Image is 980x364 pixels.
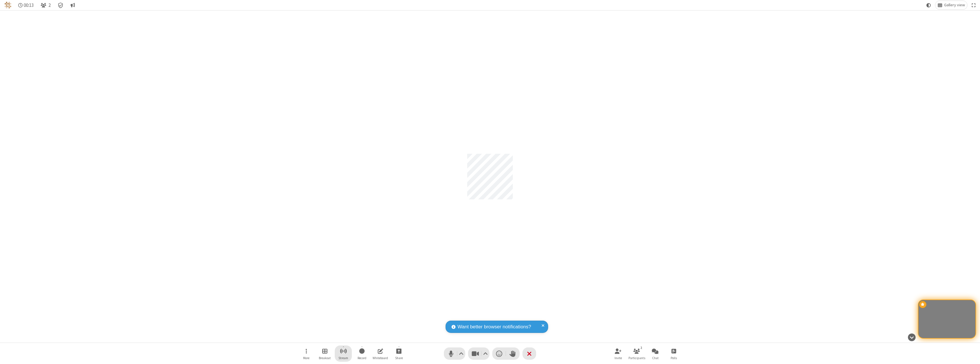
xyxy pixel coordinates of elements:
button: Hide [906,330,918,344]
button: Open shared whiteboard [372,345,389,362]
span: Gallery view [944,3,965,7]
span: Want better browser notifications? [458,323,531,331]
span: Chat [652,356,659,360]
span: Stream [338,356,348,360]
div: Meeting details Encryption enabled [55,1,66,9]
button: Raise hand [506,347,520,360]
span: More [303,356,309,360]
button: Open participant list [628,345,645,362]
button: Send a reaction [492,347,506,360]
span: 2 [48,3,51,8]
button: Stop video (⌘+Shift+V) [468,347,489,360]
span: Share [395,356,403,360]
span: Polls [671,356,677,360]
button: Start sharing [390,345,407,362]
button: Audio settings [458,347,465,360]
button: Manage Breakout Rooms [316,345,333,362]
span: Participants [628,356,645,360]
button: Start recording [353,345,370,362]
button: Open poll [665,345,682,362]
button: Fullscreen [969,1,978,9]
div: Timer [16,1,36,9]
div: 2 [639,345,644,350]
button: Invite participants (⌘+Shift+I) [610,345,627,362]
button: Open participant list [38,1,53,9]
span: Invite [614,356,622,360]
button: Using system theme [924,1,933,9]
button: Video setting [482,347,489,360]
button: Start streaming [335,345,352,362]
span: Breakout [319,356,331,360]
span: Record [358,356,366,360]
button: Change layout [935,1,967,9]
span: Whiteboard [373,356,388,360]
button: Conversation [68,1,77,9]
button: End or leave meeting [522,347,536,360]
span: 00:13 [24,3,34,8]
button: Mute (⌘+Shift+A) [444,347,465,360]
img: QA Selenium DO NOT DELETE OR CHANGE [5,2,11,9]
button: Open menu [298,345,315,362]
button: Open chat [647,345,664,362]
